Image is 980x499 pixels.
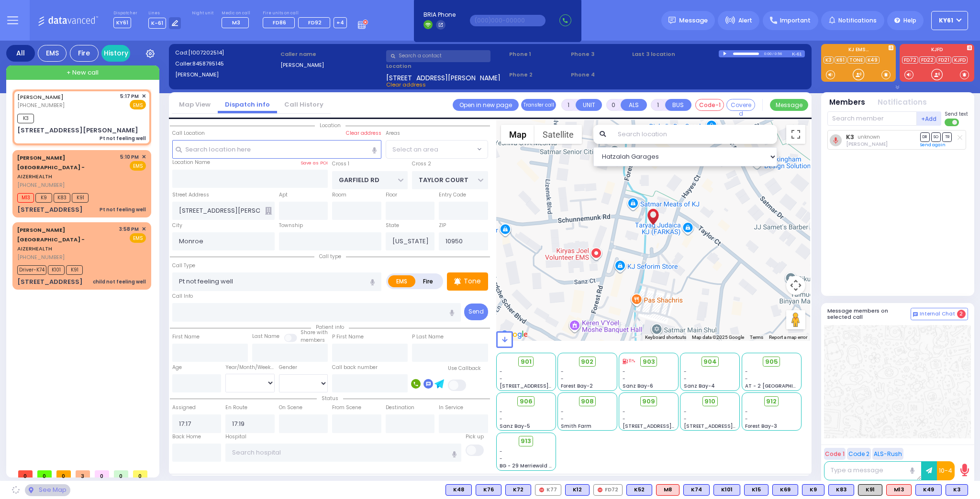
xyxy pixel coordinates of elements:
[72,193,89,203] span: K91
[388,275,416,287] label: EMS
[130,161,146,171] span: EMS
[684,368,687,375] span: -
[802,484,824,496] div: K9
[119,226,139,233] span: 3:58 PM
[772,484,798,496] div: BLS
[535,484,561,496] div: K77
[561,368,564,375] span: -
[445,484,472,496] div: BLS
[54,193,70,203] span: K83
[772,484,798,496] div: K69
[142,153,146,161] span: ✕
[17,205,83,215] div: [STREET_ADDRESS]
[509,71,568,79] span: Phone 2
[846,133,854,141] a: K3
[35,193,52,203] span: K9
[172,130,205,137] label: Call Location
[120,153,139,161] span: 5:10 PM
[695,99,724,111] button: Code-1
[539,488,544,492] img: red-radio-icon.svg
[915,484,942,496] div: BLS
[643,357,655,367] span: 903
[501,125,535,144] button: Show street map
[175,60,278,68] label: Caller:
[765,357,778,367] span: 905
[623,423,713,430] span: [STREET_ADDRESS][PERSON_NAME]
[744,484,768,496] div: BLS
[133,470,147,477] span: 0
[38,14,101,26] img: Logo
[770,99,808,111] button: Message
[70,45,99,62] div: Fire
[476,484,501,496] div: K76
[858,484,882,496] div: K91
[386,404,414,412] label: Destination
[521,99,556,111] button: Transfer call
[48,265,65,275] span: K101
[565,484,590,496] div: K12
[920,132,930,141] span: DR
[561,423,591,430] span: Smith Farm
[225,433,246,441] label: Hospital
[100,206,146,213] div: Pt not feeling well
[786,125,805,144] button: Toggle fullscreen view
[17,226,85,243] span: [PERSON_NAME][GEOGRAPHIC_DATA] -
[886,484,912,496] div: ALS
[612,125,777,144] input: Search location
[466,433,484,441] label: Pick up
[225,364,275,371] div: Year/Month/Week/Day
[726,99,755,111] button: Covered
[301,336,325,344] span: members
[745,423,777,430] span: Forest Bay-3
[93,278,146,285] div: child not feeling well
[222,11,252,16] label: Medic on call
[521,436,531,446] span: 913
[279,404,302,412] label: On Scene
[67,68,99,77] span: + New call
[713,484,740,496] div: K101
[225,404,247,412] label: En Route
[17,101,65,109] span: [PHONE_NUMBER]
[56,470,71,477] span: 0
[172,191,209,199] label: Street Address
[332,191,346,199] label: Room
[172,262,195,270] label: Call Type
[824,448,846,460] button: Code 1
[593,484,623,496] div: FD72
[623,368,625,375] span: -
[392,145,438,154] span: Select an area
[192,11,213,16] label: Night unit
[464,276,481,286] p: Tone
[100,135,146,142] div: Pt not feeling well
[902,56,918,64] a: FD72
[423,11,456,19] span: BRIA Phone
[218,100,277,109] a: Dispatch info
[846,141,888,148] span: Shlomo Schvimmer
[581,397,594,406] span: 908
[766,397,777,406] span: 912
[6,45,35,62] div: All
[561,408,564,415] span: -
[683,484,710,496] div: BLS
[17,93,64,101] a: [PERSON_NAME]
[576,99,602,111] button: UNIT
[704,397,715,406] span: 910
[900,47,974,54] label: KJFD
[263,11,347,16] label: Fire units on call
[824,56,834,64] a: K3
[386,73,501,81] span: [STREET_ADDRESS][PERSON_NAME]
[301,160,328,166] label: Save as POI
[500,455,502,462] span: -
[937,461,955,480] button: 10-4
[565,484,590,496] div: BLS
[642,397,655,406] span: 909
[623,375,625,382] span: -
[175,71,278,79] label: [PERSON_NAME]
[703,357,717,367] span: 904
[101,45,130,62] a: History
[571,50,629,58] span: Phone 3
[561,382,593,390] span: Forest Bay-2
[476,484,501,496] div: BLS
[561,375,564,382] span: -
[499,328,530,341] a: Open this area in Google Maps (opens a new window)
